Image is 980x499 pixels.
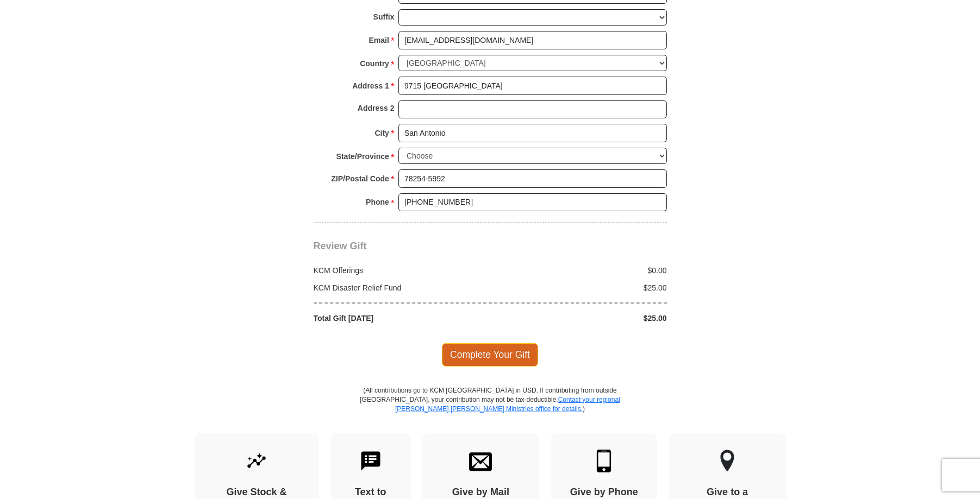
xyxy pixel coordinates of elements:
h4: Give by Mail [441,487,521,498]
img: other-region [720,450,735,472]
strong: Email [369,33,389,48]
p: (All contributions go to KCM [GEOGRAPHIC_DATA] in USD. If contributing from outside [GEOGRAPHIC_D... [360,386,621,433]
strong: Address 1 [352,78,389,93]
h4: Give by Phone [570,487,638,498]
img: mobile.svg [592,450,615,472]
div: $0.00 [490,265,673,276]
div: $25.00 [490,313,673,324]
div: Total Gift [DATE] [308,313,490,324]
img: envelope.svg [469,450,492,472]
div: KCM Offerings [308,265,490,276]
img: give-by-stock.svg [245,450,268,472]
div: $25.00 [490,282,673,293]
div: KCM Disaster Relief Fund [308,282,490,293]
a: Contact your regional [PERSON_NAME] [PERSON_NAME] Ministries office for details. [395,396,620,413]
strong: State/Province [336,149,389,164]
strong: ZIP/Postal Code [331,171,389,186]
span: Complete Your Gift [442,343,538,366]
span: Review Gift [314,241,367,251]
strong: Phone [366,194,389,210]
strong: Suffix [373,9,395,24]
strong: Address 2 [358,100,395,116]
strong: City [374,125,389,141]
strong: Country [360,56,389,71]
img: text-to-give.svg [359,450,382,472]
